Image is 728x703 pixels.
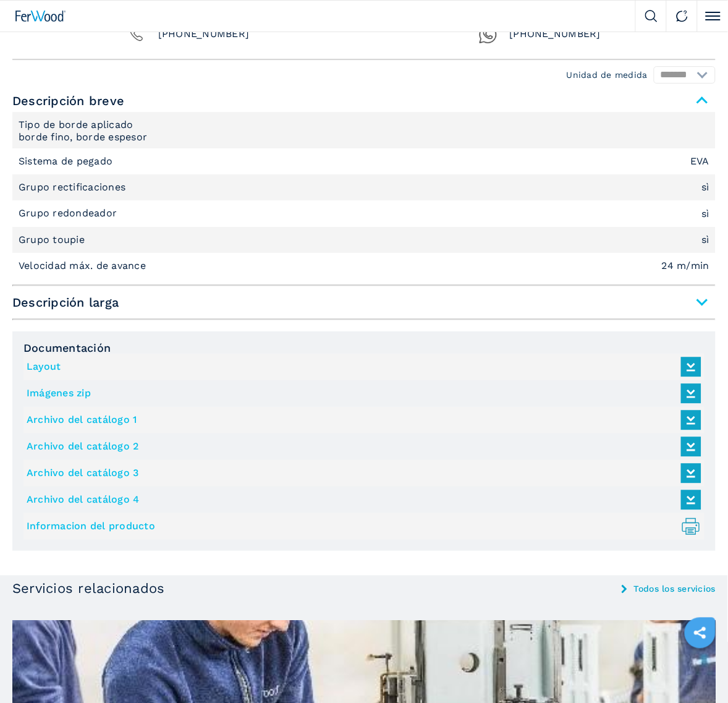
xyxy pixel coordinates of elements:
p: Grupo toupie [19,233,88,247]
em: sì [702,209,710,219]
p: Velocidad máx. de avance [19,259,149,273]
em: Unidad de medida [567,70,648,79]
p: Grupo rectificaciones [19,181,129,194]
em: sì [702,235,710,245]
h3: Servicios relacionados [12,582,165,595]
em: EVA [690,156,709,166]
img: Search [645,10,658,22]
img: Ferwood [15,11,66,22]
img: Contact us [676,10,688,22]
a: Imágenes zip [27,383,695,404]
p: Tipo de borde aplicado [19,118,137,132]
em: borde fino, borde espesor [19,132,709,142]
p: Grupo redondeador [19,207,121,220]
a: Archivo del catálogo 3 [27,463,695,484]
a: Archivo del catálogo 2 [27,437,695,457]
button: Click to toggle menu [697,1,728,32]
a: Layout [27,357,695,377]
a: Todos los servicios [633,584,716,593]
span: Documentación [23,343,705,354]
span: [PHONE_NUMBER] [510,25,601,44]
a: Informacion del producto [27,516,695,537]
p: Sistema de pegado [19,155,116,168]
span: Descripción breve [12,90,716,112]
a: Archivo del catálogo 4 [27,490,695,510]
img: Phone [127,25,146,44]
iframe: Chat [675,647,719,694]
span: [PHONE_NUMBER] [158,25,250,44]
img: Whatsapp [479,25,497,44]
a: Archivo del catálogo 1 [27,410,695,430]
a: sharethis [685,618,716,649]
div: Descripción breve [12,112,716,279]
em: sì [702,182,710,192]
em: 24 m/min [662,261,709,271]
span: Descripción larga [12,291,716,313]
